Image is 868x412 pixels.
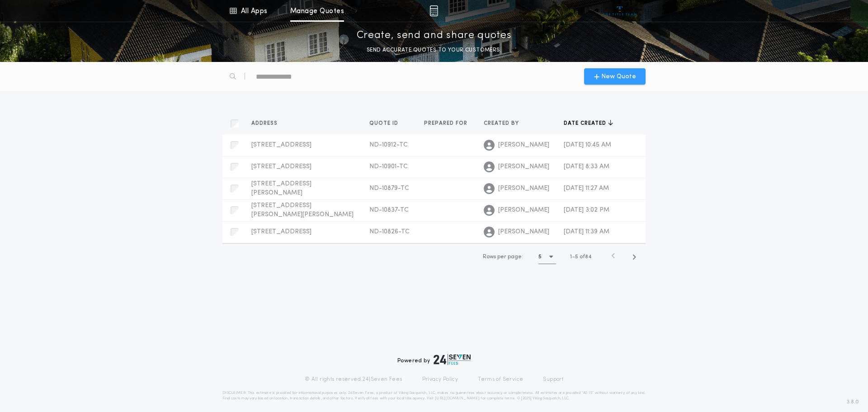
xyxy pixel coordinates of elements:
p: © All rights reserved. 24|Seven Fees [305,376,402,383]
a: [URL][DOMAIN_NAME] [435,397,480,400]
span: [DATE] 10:45 AM [564,142,611,148]
button: 5 [538,250,556,264]
span: [DATE] 11:27 AM [564,185,609,192]
p: Create, send and share quotes [357,28,512,43]
div: Powered by [397,354,471,365]
button: Created by [484,119,526,128]
a: Support [543,376,563,383]
span: Created by [484,120,521,127]
span: ND-10826-TC [369,228,410,235]
button: Address [251,119,284,128]
span: ND-10901-TC [369,163,408,170]
span: ND-10879-TC [369,185,409,192]
span: Address [251,120,279,127]
span: [STREET_ADDRESS] [251,228,311,235]
h1: 5 [538,252,542,261]
span: 1 [570,254,572,260]
span: [PERSON_NAME] [498,206,549,215]
a: Privacy Policy [422,376,458,383]
span: [DATE] 8:33 AM [564,163,609,170]
p: DISCLAIMER: This estimate is provided for informational purposes only. 24|Seven Fees, a product o... [222,390,646,401]
span: [DATE] 11:39 AM [564,228,609,235]
button: Quote ID [369,119,405,128]
span: Quote ID [369,120,400,127]
span: Rows per page: [483,254,523,260]
span: New Quote [601,72,636,81]
span: ND-10912-TC [369,142,408,148]
span: [PERSON_NAME] [498,184,549,193]
span: Prepared for [424,120,469,127]
a: Terms of Service [478,376,523,383]
img: vs-icon [603,6,637,15]
button: New Quote [584,68,646,85]
span: 5 [575,254,578,260]
span: Date created [564,120,608,127]
span: ND-10837-TC [369,207,409,213]
span: [STREET_ADDRESS][PERSON_NAME][PERSON_NAME] [251,202,354,218]
span: 3.8.0 [847,398,859,406]
span: [PERSON_NAME] [498,141,549,150]
span: of 84 [580,253,591,261]
span: [DATE] 3:02 PM [564,207,609,213]
span: [STREET_ADDRESS] [251,163,311,170]
img: img [429,5,438,16]
span: [STREET_ADDRESS] [251,142,311,148]
span: [PERSON_NAME] [498,162,549,171]
span: [PERSON_NAME] [498,227,549,237]
p: SEND ACCURATE QUOTES TO YOUR CUSTOMERS. [367,46,501,55]
button: Date created [564,119,613,128]
span: [STREET_ADDRESS][PERSON_NAME] [251,180,311,196]
img: logo [434,354,471,365]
